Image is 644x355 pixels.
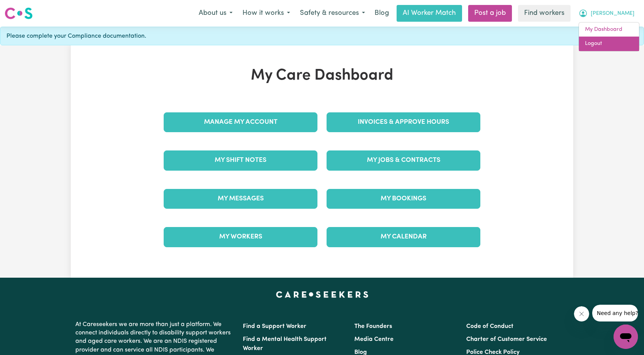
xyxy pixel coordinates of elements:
[6,32,146,41] span: Please complete your Compliance documentation.
[243,336,327,352] a: Find a Mental Health Support Worker
[579,22,639,51] div: My Account
[164,150,317,170] a: My Shift Notes
[5,6,33,20] img: Careseekers logo
[327,227,480,247] a: My Calendar
[194,5,238,21] button: About us
[466,323,513,329] a: Code of Conduct
[354,336,394,342] a: Media Centre
[614,325,638,349] iframe: Button to launch messaging window
[5,5,33,22] a: Careseekers logo
[5,5,46,11] span: Need any help?
[243,323,306,329] a: Find a Support Worker
[468,5,512,22] a: Post a job
[370,5,394,22] a: Blog
[574,5,639,21] button: My Account
[579,37,639,51] a: Logout
[164,189,317,209] a: My Messages
[327,150,480,170] a: My Jobs & Contracts
[295,5,370,21] button: Safety & resources
[466,336,547,342] a: Charter of Customer Service
[592,305,638,321] iframe: Message from company
[518,5,571,22] a: Find workers
[238,5,295,21] button: How it works
[574,306,589,321] iframe: Close message
[591,10,634,18] span: [PERSON_NAME]
[164,112,317,132] a: Manage My Account
[354,323,392,329] a: The Founders
[397,5,462,22] a: AI Worker Match
[327,189,480,209] a: My Bookings
[164,227,317,247] a: My Workers
[276,291,368,297] a: Careseekers home page
[327,112,480,132] a: Invoices & Approve Hours
[579,22,639,37] a: My Dashboard
[159,67,485,85] h1: My Care Dashboard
